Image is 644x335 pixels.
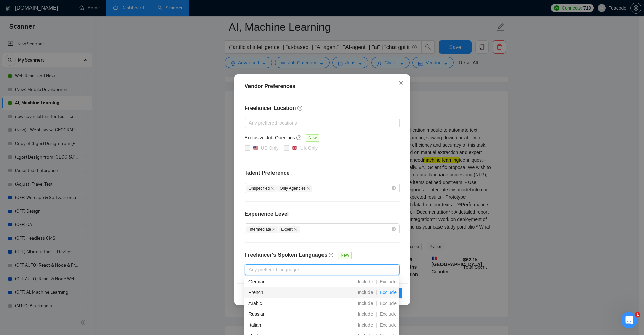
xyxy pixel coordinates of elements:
span: Exclude [377,301,399,306]
span: Exclude [377,322,399,328]
span: close [398,80,404,86]
h4: Experience Level [245,210,289,218]
h4: Talent Preference [245,169,400,177]
span: Include [355,290,376,295]
span: | [376,279,377,284]
div: French [248,289,324,296]
span: Exclude [377,279,399,284]
div: Vendor Preferences [245,82,400,90]
h5: Exclusive Job Openings [245,134,295,141]
span: question-circle [297,105,303,111]
span: close [272,228,276,231]
span: Include [355,301,376,306]
span: Expert [279,226,300,233]
span: close [271,187,274,190]
div: UK Only [300,144,318,152]
span: close [294,228,297,231]
h4: Freelancer's Spoken Languages [245,251,328,259]
span: | [376,301,377,306]
div: German [248,278,324,285]
img: 🇺🇸 [253,146,258,150]
span: question-circle [329,252,334,258]
span: Include [355,311,376,317]
span: Include [355,279,376,284]
div: US Only [261,144,279,152]
span: close [307,187,310,190]
span: close-circle [392,186,396,190]
span: close-circle [392,227,396,231]
span: | [376,311,377,317]
span: | [376,290,377,295]
button: Close [392,74,410,93]
span: 1 [635,312,640,317]
span: Exclude [377,290,399,295]
span: | [376,322,377,328]
span: Include [355,322,376,328]
img: 🇬🇧 [292,146,297,150]
span: question-circle [296,135,302,140]
span: Unspecified [246,185,277,192]
iframe: Intercom live chat [621,312,637,328]
span: New [306,134,319,142]
span: New [338,252,352,259]
span: Exclude [377,311,399,317]
div: Italian [248,321,324,329]
div: Russian [248,310,324,318]
span: Only Agencies [277,185,312,192]
span: Intermediate [246,226,278,233]
div: Arabic [248,300,324,307]
h4: Freelancer Location [245,104,400,112]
